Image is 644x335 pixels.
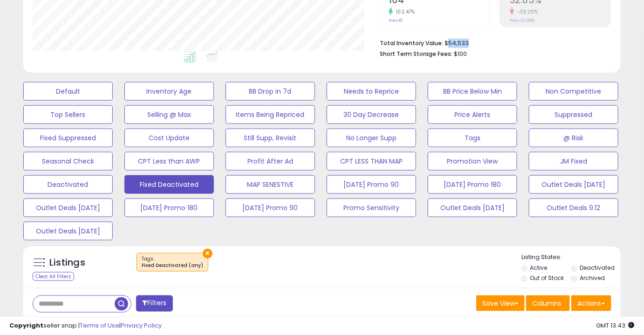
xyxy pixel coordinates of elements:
[580,274,605,282] label: Archived
[9,321,43,330] strong: Copyright
[226,152,315,171] button: Profit After Ad
[529,105,618,124] button: Suppressed
[124,129,214,147] button: Cost Update
[226,175,315,194] button: MAP SENESTIVE
[327,129,416,147] button: No Longer Supp
[580,264,615,272] label: Deactivated
[226,82,315,101] button: BB Drop in 7d
[327,82,416,101] button: Needs to Reprice
[521,253,621,262] p: Listing States:
[23,105,113,124] button: Top Sellers
[327,175,416,194] button: [DATE] Promo 90
[226,198,315,217] button: [DATE] Promo 90
[529,152,618,171] button: JM Fixed
[124,82,214,101] button: Inventory Age
[428,152,517,171] button: Promotion View
[428,129,517,147] button: Tags
[454,49,467,58] span: $100
[389,18,403,23] small: Prev: 81
[596,321,635,330] span: 2025-10-6 13:43 GMT
[80,321,119,330] a: Terms of Use
[529,129,618,147] button: @ Risk
[23,82,113,101] button: Default
[393,8,415,15] small: 102.47%
[428,105,517,124] button: Price Alerts
[23,152,113,171] button: Seasonal Check
[23,175,113,194] button: Deactivated
[380,37,604,48] li: $54,533
[121,321,162,330] a: Privacy Policy
[9,321,162,330] div: seller snap | |
[124,198,214,217] button: [DATE] Promo 180
[476,295,525,311] button: Save View
[428,82,517,101] button: BB Price Below Min
[226,105,315,124] button: Items Being Repriced
[136,295,172,312] button: Filters
[142,262,203,269] div: Fixed Deactivated (any)
[529,175,618,194] button: Outlet Deals [DATE]
[529,198,618,217] button: Outlet Deals 9.12
[203,249,212,259] button: ×
[428,175,517,194] button: [DATE] Promo 180
[530,264,547,272] label: Active
[380,50,452,58] b: Short Term Storage Fees:
[327,152,416,171] button: CPT LESS THAN MAP
[142,255,203,269] span: Tags :
[124,175,214,194] button: Fixed Deactivated
[428,198,517,217] button: Outlet Deals [DATE]
[510,18,534,23] small: Prev: 47.98%
[380,39,443,47] b: Total Inventory Value:
[33,272,74,281] div: Clear All Filters
[327,198,416,217] button: Promo Sensitivity
[532,299,562,308] span: Columns
[529,82,618,101] button: Non Competitive
[49,256,85,269] h5: Listings
[526,295,570,311] button: Columns
[23,222,113,240] button: Outlet Deals [DATE]
[23,198,113,217] button: Outlet Deals [DATE]
[327,105,416,124] button: 30 Day Decrease
[124,105,214,124] button: Selling @ Max
[571,295,611,311] button: Actions
[530,274,564,282] label: Out of Stock
[124,152,214,171] button: CPT Less than AWP
[514,8,538,15] small: -33.20%
[226,129,315,147] button: Still Supp, Revisit
[23,129,113,147] button: Fixed Suppressed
